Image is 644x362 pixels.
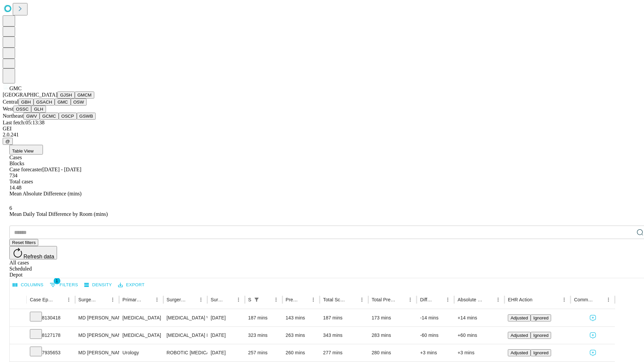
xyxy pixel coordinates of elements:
span: 6 [9,205,12,211]
span: Last fetch: 05:13:38 [3,120,45,125]
button: @ [3,138,13,145]
span: GMC [9,85,21,91]
button: Menu [196,295,206,304]
button: Menu [493,295,503,304]
div: 187 mins [323,309,365,326]
div: ROBOTIC [MEDICAL_DATA] [MEDICAL_DATA] RETROPUBIC RADICAL [167,344,204,361]
div: 7935653 [30,344,72,361]
div: 173 mins [372,309,414,326]
div: Surgery Date [211,297,224,302]
div: [DATE] [211,344,241,361]
div: Surgeon Name [78,297,98,302]
div: +3 mins [458,344,501,361]
div: MD [PERSON_NAME] [PERSON_NAME] Md [78,344,116,361]
div: [DATE] [211,309,241,326]
button: Sort [594,295,604,304]
span: Adjusted [511,350,528,355]
div: +3 mins [420,344,451,361]
span: 1 [54,278,60,284]
button: OSW [71,99,87,106]
button: Menu [309,295,318,304]
div: 8127178 [30,327,72,344]
button: Menu [357,295,367,304]
button: OSCP [59,113,77,120]
div: Difference [420,297,433,302]
button: Menu [234,295,243,304]
div: Predicted In Room Duration [286,297,299,302]
div: 263 mins [286,327,317,344]
button: Sort [262,295,271,304]
button: Menu [443,295,452,304]
button: Expand [13,347,23,359]
div: -60 mins [420,327,451,344]
button: Sort [299,295,309,304]
span: @ [5,139,10,144]
span: [DATE] - [DATE] [42,167,81,172]
span: Total cases [9,179,33,184]
div: 323 mins [248,327,279,344]
span: Ignored [533,315,548,320]
button: GMCM [75,92,94,99]
span: 14.48 [9,185,21,190]
span: Reset filters [12,240,36,245]
button: Sort [224,295,234,304]
button: Menu [271,295,281,304]
button: Table View [9,145,43,155]
button: Adjusted [508,349,531,356]
div: Scheduled In Room Duration [248,297,251,302]
span: Northeast [3,113,23,119]
div: 260 mins [286,344,317,361]
button: Reset filters [9,239,38,246]
div: MD [PERSON_NAME] [PERSON_NAME] Md [78,309,116,326]
button: Menu [108,295,117,304]
button: Ignored [531,349,551,356]
button: Sort [533,295,542,304]
div: [DATE] [211,327,241,344]
button: Export [116,280,146,290]
button: Expand [13,330,23,342]
div: 277 mins [323,344,365,361]
button: Sort [99,295,108,304]
button: GBH [18,99,34,106]
span: Central [3,99,18,105]
button: Ignored [531,314,551,321]
button: Adjusted [508,314,531,321]
div: 8130418 [30,309,72,326]
div: Case Epic Id [30,297,54,302]
button: Menu [406,295,415,304]
div: Absolute Difference [458,297,483,302]
div: MD [PERSON_NAME] E Md [78,327,116,344]
span: Adjusted [511,333,528,338]
button: OSSC [13,106,32,113]
div: Comments [574,297,593,302]
button: Sort [187,295,196,304]
span: [GEOGRAPHIC_DATA] [3,92,57,98]
button: Menu [559,295,569,304]
span: Ignored [533,350,548,355]
button: GSACH [34,99,55,106]
button: Sort [55,295,64,304]
div: EHR Action [508,297,532,302]
div: 283 mins [372,327,414,344]
span: 734 [9,173,17,178]
span: Adjusted [511,315,528,320]
button: GMC [55,99,70,106]
div: [MEDICAL_DATA] [122,327,160,344]
button: Sort [434,295,443,304]
div: +14 mins [458,309,501,326]
span: Ignored [533,333,548,338]
div: GEI [3,126,641,132]
button: GJSH [57,92,75,99]
div: 343 mins [323,327,365,344]
button: Menu [64,295,73,304]
div: Primary Service [122,297,142,302]
div: 187 mins [248,309,279,326]
div: Total Scheduled Duration [323,297,347,302]
span: Mean Absolute Difference (mins) [9,191,82,196]
div: [MEDICAL_DATA] WITH CHOLANGIOGRAM [167,309,204,326]
button: Ignored [531,332,551,339]
div: Urology [122,344,160,361]
div: -14 mins [420,309,451,326]
button: Menu [152,295,162,304]
button: Adjusted [508,332,531,339]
